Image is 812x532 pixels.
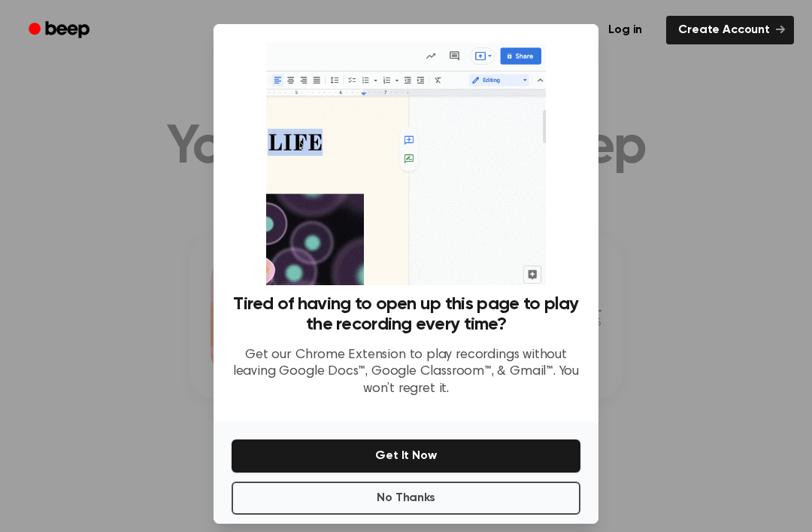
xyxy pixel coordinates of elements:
[18,16,103,45] a: Beep
[232,294,580,335] h3: Tired of having to open up this page to play the recording every time?
[266,42,545,285] img: Beep extension in action
[593,13,657,47] a: Log in
[666,16,794,44] a: Create Account
[232,482,580,515] button: No Thanks
[232,347,580,398] p: Get our Chrome Extension to play recordings without leaving Google Docs™, Google Classroom™, & Gm...
[232,439,580,473] button: Get It Now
